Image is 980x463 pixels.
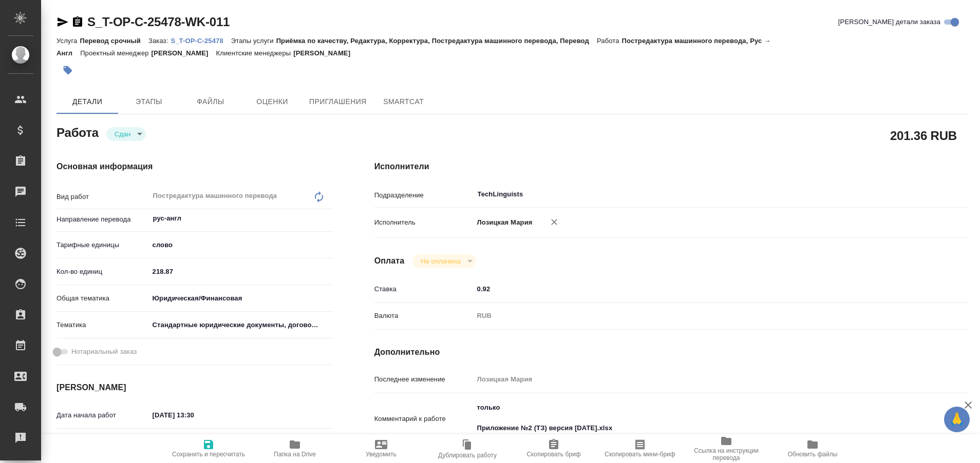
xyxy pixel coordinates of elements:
[944,407,970,432] button: 🙏
[56,410,149,420] p: Дата начала работ
[597,434,683,463] button: Скопировать мини-бриф
[231,37,276,45] p: Этапы услуги
[106,127,146,141] div: Сдан
[374,217,474,228] p: Исполнитель
[171,37,231,45] p: S_T-OP-C-25478
[374,346,969,358] h4: Дополнительно
[165,434,252,463] button: Сохранить и пересчитать
[56,123,99,141] h2: Работа
[543,211,566,233] button: Удалить исполнителя
[948,409,966,430] span: 🙏
[412,254,476,268] div: Сдан
[56,16,69,28] button: Скопировать ссылку для ЯМессенджера
[252,434,338,463] button: Папка на Drive
[152,49,216,57] p: [PERSON_NAME]
[56,240,149,250] p: Тарифные единицы
[683,434,769,463] button: Ссылка на инструкции перевода
[148,37,171,45] p: Заказ:
[605,451,675,458] span: Скопировать мини-бриф
[379,95,428,108] span: SmartCat
[186,95,235,108] span: Файлы
[56,267,149,277] p: Кол-во единиц
[474,217,533,228] p: Лозицкая Мария
[890,127,957,144] h2: 201.36 RUB
[149,290,333,307] div: Юридическая/Финансовая
[526,451,580,458] span: Скопировать бриф
[309,95,367,108] span: Приглашения
[56,37,80,45] p: Услуга
[71,347,137,357] span: Нотариальный заказ
[328,217,330,219] button: Open
[374,255,405,267] h4: Оплата
[56,160,333,173] h4: Основная информация
[511,434,597,463] button: Скопировать бриф
[56,381,333,394] h4: [PERSON_NAME]
[63,95,112,108] span: Детали
[149,236,333,254] div: слово
[424,434,511,463] button: Дублировать работу
[293,49,358,57] p: [PERSON_NAME]
[87,15,230,29] a: S_T-OP-C-25478-WK-011
[71,16,84,28] button: Скопировать ссылку
[769,434,856,463] button: Обновить файлы
[788,451,838,458] span: Обновить файлы
[56,59,79,82] button: Добавить тэг
[374,190,474,200] p: Подразделение
[172,451,245,458] span: Сохранить и пересчитать
[474,399,919,437] textarea: только Приложение №2 (ТЗ) версия [DATE].xlsx
[171,36,231,45] a: S_T-OP-C-25478
[56,293,149,304] p: Общая тематика
[111,130,134,138] button: Сдан
[474,307,919,325] div: RUB
[56,320,149,330] p: Тематика
[56,214,149,225] p: Направление перевода
[149,264,333,279] input: ✎ Введи что-нибудь
[149,408,239,422] input: ✎ Введи что-нибудь
[149,316,333,334] div: Стандартные юридические документы, договоры, уставы
[80,49,151,57] p: Проектный менеджер
[124,95,174,108] span: Этапы
[597,37,622,45] p: Работа
[474,372,919,387] input: Пустое поле
[80,37,148,45] p: Перевод срочный
[276,37,597,45] p: Приёмка по качеству, Редактура, Корректура, Постредактура машинного перевода, Перевод
[374,284,474,294] p: Ставка
[374,414,474,424] p: Комментарий к работе
[248,95,297,108] span: Оценки
[374,374,474,385] p: Последнее изменение
[216,49,294,57] p: Клиентские менеджеры
[474,281,919,296] input: ✎ Введи что-нибудь
[374,160,969,173] h4: Исполнители
[374,311,474,321] p: Валюта
[838,17,940,27] span: [PERSON_NAME] детали заказа
[366,451,397,458] span: Уведомить
[438,452,497,459] span: Дублировать работу
[56,192,149,202] p: Вид работ
[338,434,424,463] button: Уведомить
[274,451,316,458] span: Папка на Drive
[689,447,763,461] span: Ссылка на инструкции перевода
[914,193,916,195] button: Open
[418,257,463,266] button: Не оплачена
